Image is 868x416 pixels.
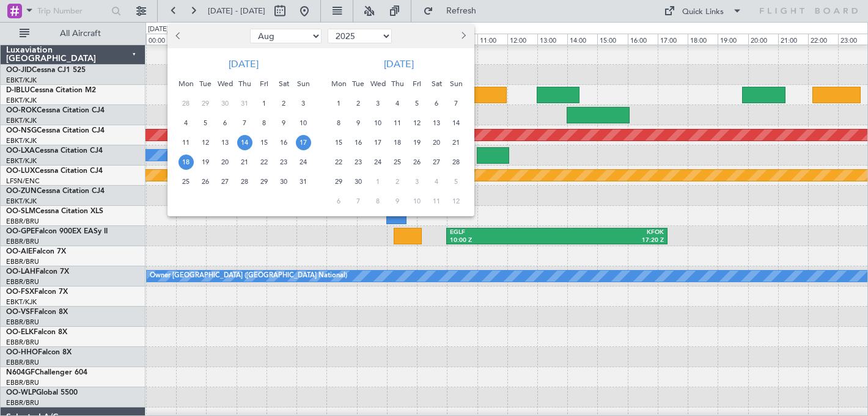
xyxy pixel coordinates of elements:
[429,135,444,150] span: 20
[329,191,348,211] div: 6-10-2025
[449,194,464,209] span: 12
[446,113,466,133] div: 14-9-2025
[296,155,311,170] span: 24
[410,174,425,189] span: 3
[276,155,292,170] span: 23
[429,174,444,189] span: 4
[274,93,293,113] div: 2-8-2025
[296,135,311,150] span: 17
[351,115,366,131] span: 9
[235,152,254,172] div: 21-8-2025
[215,93,235,113] div: 30-7-2025
[293,93,313,113] div: 3-8-2025
[196,152,215,172] div: 19-8-2025
[388,172,407,191] div: 2-10-2025
[351,96,366,111] span: 2
[293,152,313,172] div: 24-8-2025
[293,74,313,93] div: Sun
[176,93,196,113] div: 28-7-2025
[196,133,215,152] div: 12-8-2025
[370,96,386,111] span: 3
[276,174,292,189] span: 30
[446,152,466,172] div: 28-9-2025
[388,133,407,152] div: 18-9-2025
[198,155,213,170] span: 19
[198,174,213,189] span: 26
[254,74,274,93] div: Fri
[348,191,368,211] div: 7-10-2025
[329,133,348,152] div: 15-9-2025
[407,113,427,133] div: 12-9-2025
[348,133,368,152] div: 16-9-2025
[388,74,407,93] div: Thu
[293,133,313,152] div: 17-8-2025
[449,135,464,150] span: 21
[368,191,388,211] div: 8-10-2025
[331,115,347,131] span: 8
[276,96,292,111] span: 2
[331,194,347,209] span: 6
[198,96,213,111] span: 29
[257,174,272,189] span: 29
[218,135,233,150] span: 13
[215,113,235,133] div: 6-8-2025
[351,174,366,189] span: 30
[237,96,252,111] span: 31
[235,93,254,113] div: 31-7-2025
[176,74,196,93] div: Mon
[254,133,274,152] div: 15-8-2025
[196,172,215,191] div: 26-8-2025
[388,113,407,133] div: 11-9-2025
[348,74,368,93] div: Tue
[410,155,425,170] span: 26
[328,29,392,43] select: Select year
[390,194,405,209] span: 9
[427,74,446,93] div: Sat
[370,115,386,131] span: 10
[196,74,215,93] div: Tue
[293,172,313,191] div: 31-8-2025
[257,96,272,111] span: 1
[178,96,194,111] span: 28
[237,155,252,170] span: 21
[427,172,446,191] div: 4-10-2025
[388,93,407,113] div: 4-9-2025
[410,115,425,131] span: 12
[254,113,274,133] div: 8-8-2025
[446,74,466,93] div: Sun
[254,172,274,191] div: 29-8-2025
[446,133,466,152] div: 21-9-2025
[446,93,466,113] div: 7-9-2025
[329,74,348,93] div: Mon
[429,115,444,131] span: 13
[329,113,348,133] div: 8-9-2025
[254,93,274,113] div: 1-8-2025
[348,113,368,133] div: 9-9-2025
[449,115,464,131] span: 14
[218,155,233,170] span: 20
[427,113,446,133] div: 13-9-2025
[235,74,254,93] div: Thu
[331,96,347,111] span: 1
[176,172,196,191] div: 25-8-2025
[388,152,407,172] div: 25-9-2025
[235,133,254,152] div: 14-8-2025
[446,172,466,191] div: 5-10-2025
[429,155,444,170] span: 27
[329,172,348,191] div: 29-9-2025
[407,133,427,152] div: 19-9-2025
[390,155,405,170] span: 25
[215,172,235,191] div: 27-8-2025
[427,152,446,172] div: 27-9-2025
[329,93,348,113] div: 1-9-2025
[390,174,405,189] span: 2
[254,152,274,172] div: 22-8-2025
[410,194,425,209] span: 10
[218,96,233,111] span: 30
[390,115,405,131] span: 11
[215,133,235,152] div: 13-8-2025
[178,155,194,170] span: 18
[235,113,254,133] div: 7-8-2025
[257,155,272,170] span: 22
[348,93,368,113] div: 2-9-2025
